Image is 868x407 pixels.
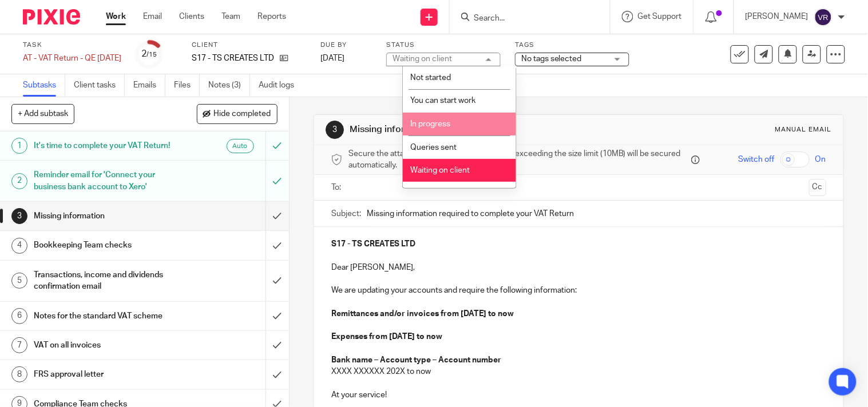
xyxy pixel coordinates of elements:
[74,74,125,97] a: Client tasks
[174,74,200,97] a: Files
[393,55,452,63] div: Waiting on client
[775,125,832,134] div: Manual email
[11,208,27,224] div: 3
[11,138,27,154] div: 1
[350,123,603,135] h1: Missing information
[746,11,808,22] p: [PERSON_NAME]
[348,148,688,171] span: Secure the attachments in this message. Files exceeding the size limit (10MB) will be secured aut...
[34,337,181,354] h1: VAT on all invoices
[814,8,833,26] img: svg%3E
[227,139,254,153] div: Auto
[214,110,271,119] span: Hide completed
[34,166,181,195] h1: Reminder email for 'Connect your business bank account to Xero'
[192,41,306,50] label: Client
[23,53,121,64] div: AT - VAT Return - QE [DATE]
[386,41,501,50] label: Status
[331,240,415,248] strong: S17 - TS CREATES LTD
[23,41,121,50] label: Task
[23,9,80,25] img: Pixie
[23,53,121,64] div: AT - VAT Return - QE 31-07-2025
[179,11,204,22] a: Clients
[34,208,181,225] h1: Missing information
[34,266,181,296] h1: Transactions, income and dividends confirmation email
[133,74,165,97] a: Emails
[192,53,274,64] p: S17 - TS CREATES LTD
[410,74,451,82] span: Not started
[106,11,126,22] a: Work
[142,47,157,61] div: 2
[259,74,303,97] a: Audit logs
[331,182,344,193] label: To:
[221,11,240,22] a: Team
[515,41,629,50] label: Tags
[257,11,286,22] a: Reports
[331,285,826,296] p: We are updating your accounts and require the following information:
[410,143,457,151] span: Queries sent
[331,333,442,341] strong: Expenses from [DATE] to now
[326,121,344,139] div: 3
[23,74,65,97] a: Subtasks
[11,337,27,353] div: 7
[331,208,361,220] label: Subject:
[331,389,826,401] p: At your service!
[410,166,470,174] span: Waiting on client
[197,104,278,123] button: Hide completed
[11,238,27,254] div: 4
[331,366,826,377] p: XXXX XXXXXX 202X to now
[11,173,27,189] div: 2
[320,54,344,62] span: [DATE]
[410,97,475,105] span: You can start work
[638,13,682,21] span: Get Support
[11,104,74,123] button: + Add subtask
[34,366,181,383] h1: FRS approval letter
[34,308,181,325] h1: Notes for the standard VAT scheme
[739,154,775,165] span: Switch off
[143,11,162,22] a: Email
[331,262,826,273] p: Dear [PERSON_NAME],
[320,41,372,50] label: Due by
[11,273,27,289] div: 5
[521,55,582,63] span: No tags selected
[11,366,27,382] div: 8
[473,14,576,24] input: Search
[147,51,157,58] small: /15
[11,308,27,324] div: 6
[34,237,181,254] h1: Bookkeeping Team checks
[410,120,450,128] span: In progress
[331,310,514,318] strong: Remittances and/or invoices from [DATE] to now
[809,179,826,196] button: Cc
[331,356,501,364] strong: Bank name – Account type – Account number
[208,74,250,97] a: Notes (3)
[34,137,181,154] h1: It's time to complete your VAT Return!
[815,154,826,165] span: On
